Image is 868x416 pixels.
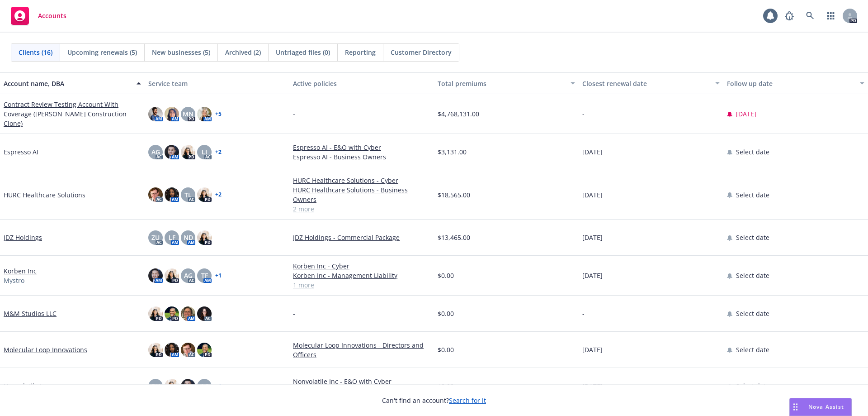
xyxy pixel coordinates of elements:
[184,233,193,242] span: ND
[197,107,212,121] img: photo
[148,79,286,88] div: Service team
[345,48,376,57] span: Reporting
[165,306,179,321] img: photo
[438,345,454,354] span: $0.00
[197,343,212,357] img: photo
[582,147,603,157] span: [DATE]
[152,48,210,57] span: New businesses (5)
[582,345,603,354] span: [DATE]
[181,145,195,159] img: photo
[434,72,579,94] button: Total premiums
[449,396,486,405] a: Search for it
[736,381,769,391] span: Select date
[582,190,603,200] span: [DATE]
[582,271,603,280] span: [DATE]
[4,147,38,157] a: Espresso AI
[293,280,430,290] a: 1 more
[438,190,470,200] span: $18,565.00
[200,381,209,391] span: AG
[293,185,430,204] a: HURC Healthcare Solutions - Business Owners
[293,152,430,162] a: Espresso AI - Business Owners
[808,403,844,411] span: Nova Assist
[225,48,261,57] span: Archived (2)
[438,381,454,391] span: $0.00
[181,343,195,357] img: photo
[215,192,222,197] a: + 2
[723,72,868,94] button: Follow up date
[197,306,212,321] img: photo
[165,343,179,357] img: photo
[293,377,430,386] a: Nonvolatile Inc - E&O with Cyber
[736,109,756,119] span: [DATE]
[276,48,330,57] span: Untriaged files (0)
[736,309,769,318] span: Select date
[4,276,24,285] span: Mystro
[438,309,454,318] span: $0.00
[438,79,565,88] div: Total premiums
[165,145,179,159] img: photo
[197,230,212,245] img: photo
[391,48,452,57] span: Customer Directory
[4,79,131,88] div: Account name, DBA
[148,107,163,121] img: photo
[151,381,160,391] span: DK
[582,233,603,242] span: [DATE]
[148,187,163,202] img: photo
[19,48,52,57] span: Clients (16)
[582,381,603,391] span: [DATE]
[197,187,212,202] img: photo
[293,109,295,119] span: -
[790,398,801,416] div: Drag to move
[293,79,430,88] div: Active policies
[181,379,195,393] img: photo
[4,190,85,200] a: HURC Healthcare Solutions
[151,147,160,157] span: AG
[4,345,87,354] a: Molecular Loop Innovations
[201,271,208,280] span: TF
[293,143,430,152] a: Espresso AI - E&O with Cyber
[4,100,141,128] a: Contract Review Testing Account With Coverage ([PERSON_NAME] Construction Clone)
[801,7,819,25] a: Search
[165,268,179,283] img: photo
[183,109,193,119] span: MN
[215,273,222,278] a: + 1
[67,48,137,57] span: Upcoming renewals (5)
[165,187,179,202] img: photo
[736,345,769,354] span: Select date
[165,379,179,393] img: photo
[579,72,723,94] button: Closest renewal date
[148,306,163,321] img: photo
[736,271,769,280] span: Select date
[215,383,222,389] a: + 1
[582,79,710,88] div: Closest renewal date
[215,111,222,117] a: + 5
[736,147,769,157] span: Select date
[4,266,37,276] a: Korben Inc
[293,204,430,214] a: 2 more
[438,271,454,280] span: $0.00
[582,309,585,318] span: -
[438,109,479,119] span: $4,768,131.00
[293,271,430,280] a: Korben Inc - Management Liability
[293,176,430,185] a: HURC Healthcare Solutions - Cyber
[4,309,57,318] a: M&M Studios LLC
[184,190,192,200] span: TL
[151,233,160,242] span: ZU
[4,381,49,391] a: Nonvolatile Inc
[165,107,179,121] img: photo
[727,79,854,88] div: Follow up date
[293,309,295,318] span: -
[438,233,470,242] span: $13,465.00
[289,72,434,94] button: Active policies
[7,3,70,29] a: Accounts
[148,268,163,283] img: photo
[38,12,66,19] span: Accounts
[736,190,769,200] span: Select date
[148,343,163,357] img: photo
[293,233,430,242] a: JDZ Holdings - Commercial Package
[184,271,193,280] span: AG
[582,109,585,119] span: -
